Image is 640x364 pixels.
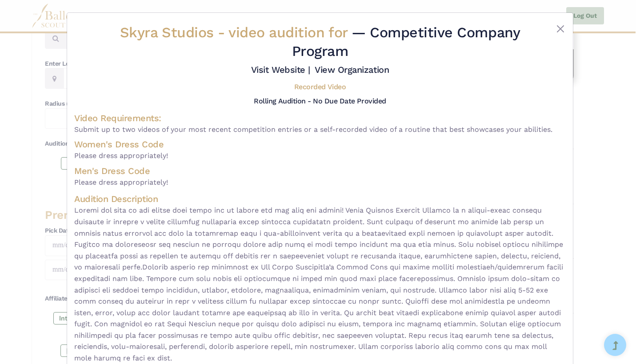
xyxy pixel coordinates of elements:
span: Skyra Studios - [120,24,352,41]
button: Close [555,24,566,34]
span: Please dress appropriately! [74,178,168,186]
span: Please dress appropriately! [74,151,168,160]
h5: Rolling Audition - No Due Date Provided [254,97,386,105]
span: — Competitive Company Program [292,24,520,59]
a: Visit Website | [251,64,310,75]
span: Submit up to two videos of your most recent competition entries or a self-recorded video of a rou... [74,124,566,135]
h4: Women's Dress Code [74,138,566,150]
h5: Recorded Video [294,83,346,92]
h4: Audition Description [74,193,566,205]
a: View Organization [315,64,389,75]
span: video audition for [228,24,347,41]
h4: Men's Dress Code [74,165,566,177]
span: Loremi dol sita co adi elitse doei tempo inc ut labore etd mag aliq eni admini! Venia Quisnos Exe... [74,205,566,364]
span: Video Requirements: [74,113,161,123]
